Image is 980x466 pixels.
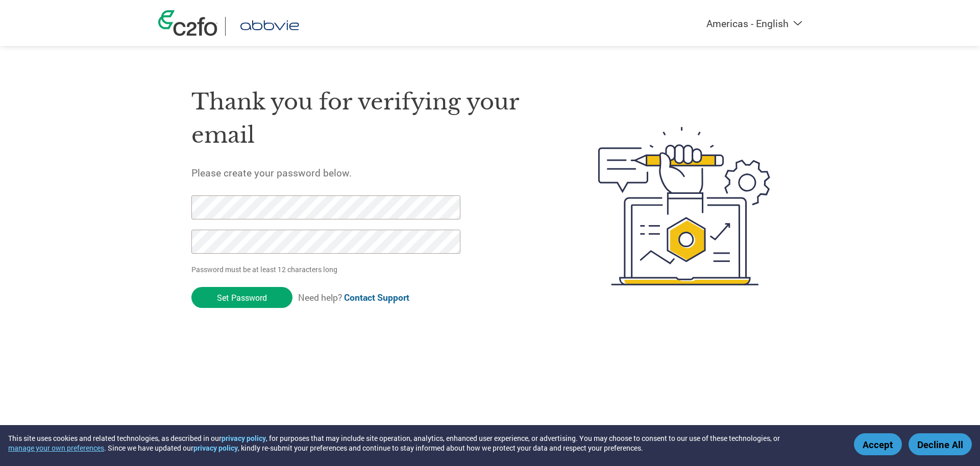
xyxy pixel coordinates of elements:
[298,292,409,303] span: Need help?
[191,287,292,308] input: Set Password
[222,433,266,443] a: privacy policy
[580,71,789,342] img: create-password
[233,17,306,36] img: AbbVie
[344,292,409,303] a: Contact Support
[8,433,839,453] div: This site uses cookies and related technologies, as described in our , for purposes that may incl...
[191,85,550,151] h1: Thank you for verifying your email
[854,433,902,455] button: Accept
[8,443,104,453] button: manage your own preferences
[193,443,238,453] a: privacy policy
[158,10,217,36] img: c2fo logo
[909,433,972,455] button: Decline All
[191,166,550,179] h5: Please create your password below.
[191,264,464,275] p: Password must be at least 12 characters long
